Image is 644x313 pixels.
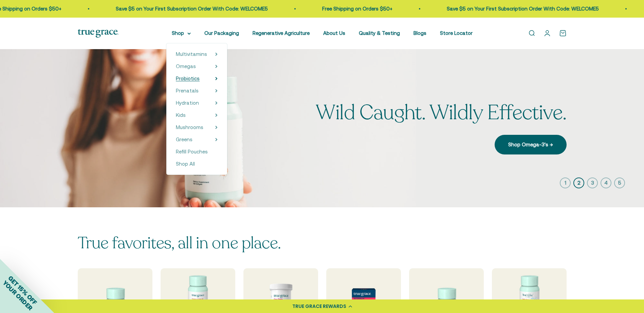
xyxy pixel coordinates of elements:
a: About Us [323,30,345,36]
a: Hydration [176,99,199,107]
button: 5 [614,178,625,188]
summary: Mushrooms [176,123,218,131]
a: Kids [176,111,186,119]
span: GET 15% OFF [7,274,38,306]
button: 3 [587,178,598,188]
split-lines: True favorites, all in one place. [78,232,281,254]
span: Refill Pouches [176,149,208,154]
summary: Hydration [176,99,218,107]
a: Regenerative Agriculture [253,30,310,36]
a: Probiotics [176,75,200,83]
span: Omegas [176,63,196,69]
summary: Multivitamins [176,50,218,58]
span: Kids [176,112,186,118]
button: 4 [601,178,611,188]
summary: Shop [172,29,191,37]
summary: Prenatals [176,87,218,95]
split-lines: Wild Caught. Wildly Effective. [316,99,566,127]
summary: Omegas [176,62,218,70]
span: YOUR ORDER [1,279,34,312]
a: Shop Omega-3's → [495,135,567,154]
span: Shop All [176,161,195,167]
div: TRUE GRACE REWARDS [292,303,346,310]
span: Greens [176,137,192,142]
p: Save $5 on Your First Subscription Order With Code: WELCOME5 [447,5,599,13]
summary: Greens [176,135,218,144]
summary: Kids [176,111,218,119]
span: Mushrooms [176,124,203,130]
p: Save $5 on Your First Subscription Order With Code: WELCOME5 [116,5,268,13]
span: Prenatals [176,88,199,93]
a: Our Packaging [204,30,239,36]
a: Multivitamins [176,50,207,58]
a: Mushrooms [176,123,203,131]
a: Shop All [176,160,218,168]
a: Refill Pouches [176,148,218,156]
span: Multivitamins [176,51,207,57]
span: Probiotics [176,76,200,81]
button: 1 [560,178,571,188]
summary: Probiotics [176,75,218,83]
a: Greens [176,135,192,144]
a: Prenatals [176,87,199,95]
a: Blogs [413,30,426,36]
a: Free Shipping on Orders $50+ [322,6,392,12]
span: Hydration [176,100,199,106]
button: 2 [573,178,584,188]
a: Omegas [176,62,196,70]
a: Quality & Testing [359,30,400,36]
a: Store Locator [440,30,473,36]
